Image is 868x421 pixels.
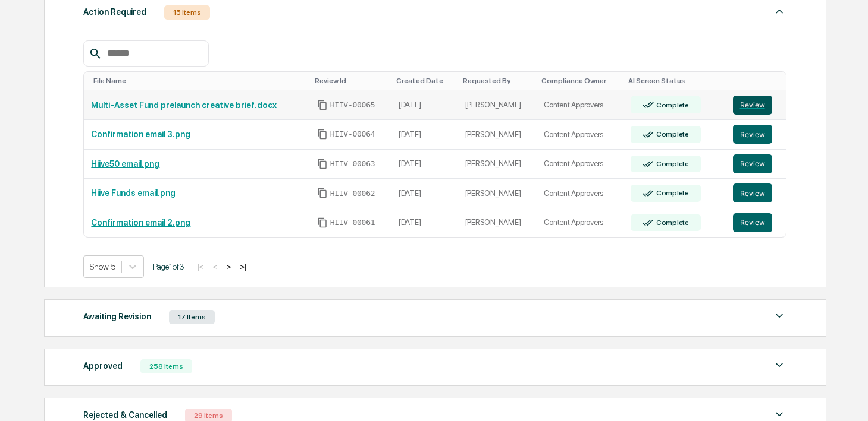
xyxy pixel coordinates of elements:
[317,129,328,140] span: Copy Id
[317,188,328,198] span: Copy Id
[458,150,537,179] td: [PERSON_NAME]
[91,218,190,227] a: Confirmation email 2.png
[330,100,375,110] span: HIIV-00065
[91,188,176,198] a: Hiive Funds email.png
[93,77,305,85] div: Toggle SortBy
[330,218,375,227] span: HIIV-00061
[164,5,210,20] div: 15 Items
[772,358,786,372] img: caret
[654,101,689,109] div: Complete
[537,120,623,150] td: Content Approvers
[733,183,772,202] button: Review
[391,179,458,208] td: [DATE]
[654,189,689,197] div: Complete
[83,309,151,324] div: Awaiting Revision
[118,42,144,50] span: Pylon
[317,217,328,228] span: Copy Id
[91,100,277,110] a: Multi-Asset Fund prelaunch creative brief.docx
[772,4,786,18] img: caret
[733,154,772,173] button: Review
[83,358,123,373] div: Approved
[463,77,532,85] div: Toggle SortBy
[330,159,375,169] span: HIIV-00063
[654,219,689,227] div: Complete
[391,120,458,150] td: [DATE]
[537,90,623,120] td: Content Approvers
[317,100,328,110] span: Copy Id
[654,160,689,168] div: Complete
[733,154,779,173] a: Review
[330,189,375,198] span: HIIV-00062
[330,129,375,139] span: HIIV-00064
[391,150,458,179] td: [DATE]
[733,183,779,202] a: Review
[84,41,144,50] a: Powered byPylon
[733,213,779,232] a: Review
[458,120,537,150] td: [PERSON_NAME]
[317,159,328,169] span: Copy Id
[537,179,623,208] td: Content Approvers
[733,125,772,144] button: Review
[236,262,250,272] button: >|
[91,159,159,169] a: Hiive50 email.png
[537,150,623,179] td: Content Approvers
[91,129,190,139] a: Confirmation email 3.png
[628,77,721,85] div: Toggle SortBy
[735,77,782,85] div: Toggle SortBy
[83,4,146,20] div: Action Required
[733,96,779,115] a: Review
[772,309,786,323] img: caret
[140,359,192,373] div: 258 Items
[541,77,619,85] div: Toggle SortBy
[733,125,779,144] a: Review
[733,213,772,232] button: Review
[537,208,623,238] td: Content Approvers
[458,90,537,120] td: [PERSON_NAME]
[153,262,184,271] span: Page 1 of 3
[391,90,458,120] td: [DATE]
[458,208,537,238] td: [PERSON_NAME]
[654,130,689,138] div: Complete
[209,262,221,272] button: <
[315,77,387,85] div: Toggle SortBy
[396,77,453,85] div: Toggle SortBy
[169,310,215,324] div: 17 Items
[458,179,537,208] td: [PERSON_NAME]
[733,96,772,115] button: Review
[193,262,207,272] button: |<
[223,262,234,272] button: >
[391,208,458,238] td: [DATE]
